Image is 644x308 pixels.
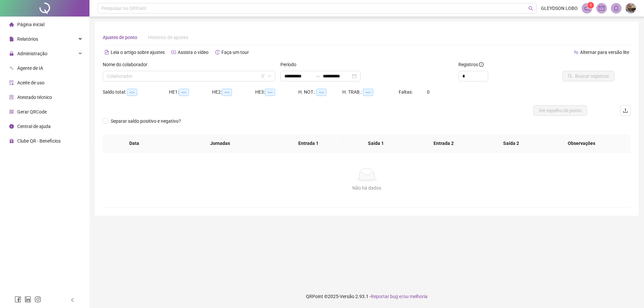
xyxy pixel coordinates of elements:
th: Jornadas [166,134,274,153]
label: Nome do colaborador [103,61,152,68]
span: notification [584,5,590,11]
th: Data [103,134,166,153]
img: 75853 [626,3,636,13]
span: Faltas: [399,89,414,95]
span: search [528,6,533,11]
th: Observações [539,134,624,153]
span: info-circle [479,62,484,67]
div: H. TRAB.: [342,88,399,96]
span: Agente de IA [17,66,43,71]
th: Saída 1 [342,134,410,153]
th: Entrada 1 [274,134,342,153]
span: qrcode [9,110,14,114]
span: youtube [171,50,176,55]
span: --:-- [265,89,275,96]
th: Entrada 2 [410,134,477,153]
span: Relatórios [17,36,38,42]
span: file [9,37,14,41]
span: Atestado técnico [17,95,52,100]
span: to [315,73,320,79]
div: Não há dados [111,184,623,192]
span: Leia o artigo sobre ajustes [111,50,165,55]
div: HE 3: [255,88,298,96]
span: left [70,298,75,302]
span: down [267,74,271,78]
span: Central de ajuda [17,124,51,129]
span: instagram [34,296,41,303]
label: Período [280,61,301,68]
span: upload [623,108,628,113]
span: gift [9,139,14,143]
span: GLEYDSON LOBO [541,5,578,12]
div: HE 1: [169,88,212,96]
span: Registros [458,61,484,68]
div: Saldo total: [103,88,169,96]
span: Assista o vídeo [178,50,208,55]
span: mail [599,5,605,11]
span: --:-- [363,89,373,96]
span: --:-- [127,89,137,96]
footer: QRPoint © 2025 - 2.93.1 - [89,285,644,308]
span: Faça um tour [221,50,249,55]
span: Versão [340,294,354,299]
span: history [215,50,220,55]
span: Ajustes de ponto [103,35,137,40]
span: Administração [17,51,47,56]
span: lock [9,51,14,56]
span: 0 [427,89,430,95]
th: Saída 2 [477,134,545,153]
span: filter [261,74,265,78]
span: bell [613,5,619,11]
span: Separar saldo positivo e negativo? [108,117,184,125]
span: --:-- [316,89,326,96]
span: Observações [544,140,619,147]
span: swap-right [315,73,320,79]
span: home [9,22,14,27]
div: H. NOT.: [298,88,342,96]
span: Clube QR - Beneficios [17,138,61,144]
span: linkedin [25,296,31,303]
span: Gerar QRCode [17,109,47,114]
span: Histórico de ajustes [148,35,188,40]
span: facebook [15,296,21,303]
span: 1 [590,3,592,8]
span: file-text [104,50,109,55]
span: solution [9,95,14,100]
span: audit [9,80,14,85]
span: Reportar bug e/ou melhoria [371,294,428,299]
span: --:-- [179,89,189,96]
div: HE 2: [212,88,255,96]
button: Ver espelho de ponto [533,105,587,116]
sup: 1 [587,2,594,9]
span: Página inicial [17,22,44,27]
span: info-circle [9,124,14,129]
span: --:-- [222,89,232,96]
span: Aceite de uso [17,80,44,85]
